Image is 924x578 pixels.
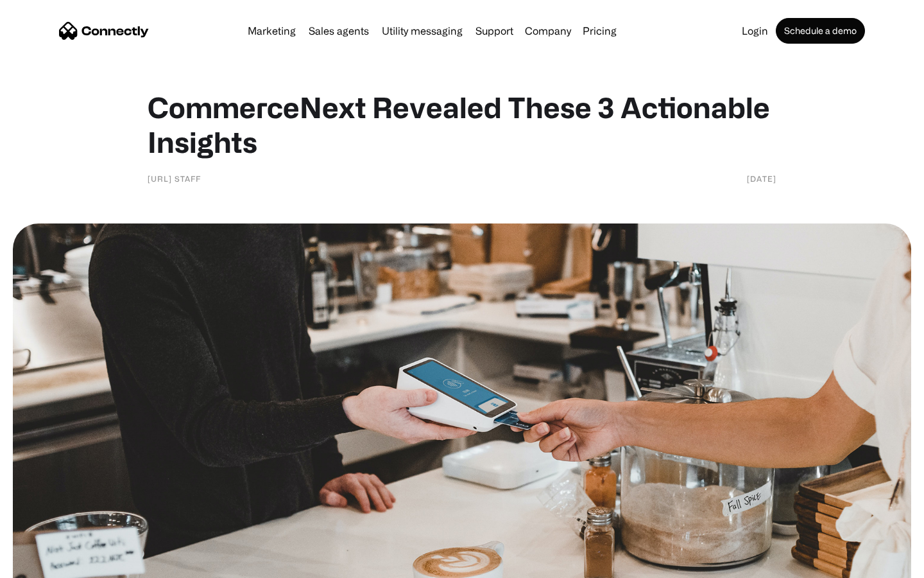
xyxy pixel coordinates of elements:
[737,26,773,36] a: Login
[525,22,571,40] div: Company
[747,172,776,185] div: [DATE]
[304,26,374,36] a: Sales agents
[13,556,77,574] aside: Language selected: English
[243,26,301,36] a: Marketing
[26,556,77,574] ul: Language list
[470,26,518,36] a: Support
[577,26,622,36] a: Pricing
[148,90,776,159] h1: CommerceNext Revealed These 3 Actionable Insights
[148,172,201,185] div: [URL] Staff
[377,26,468,36] a: Utility messaging
[776,18,865,44] a: Schedule a demo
